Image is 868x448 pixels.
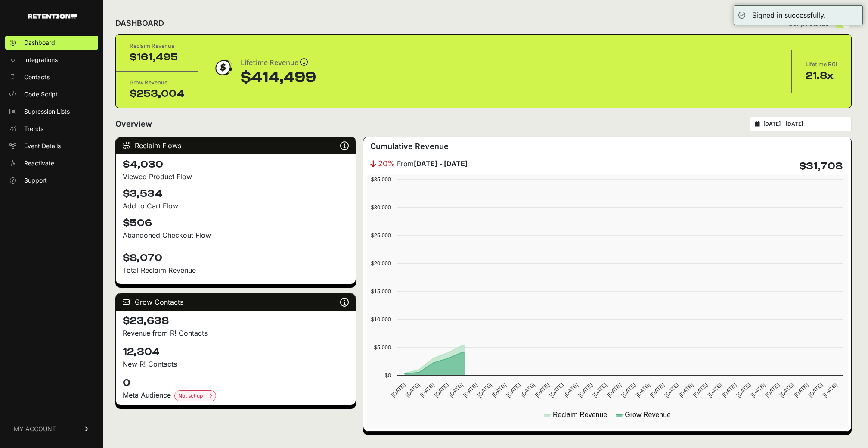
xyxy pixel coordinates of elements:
a: Dashboard [5,36,98,50]
div: Meta Audience [123,390,349,401]
p: New R! Contacts [123,359,349,369]
text: $25,000 [371,232,391,239]
text: [DATE] [793,382,810,398]
a: Event Details [5,139,98,153]
text: [DATE] [721,382,738,398]
text: [DATE] [750,382,766,398]
text: Reclaim Revenue [553,411,607,418]
div: Signed in successfully. [752,10,826,20]
h4: $506 [123,216,349,230]
a: Reactivate [5,156,98,170]
text: [DATE] [620,382,637,398]
h4: 0 [123,376,349,390]
text: [DATE] [577,382,594,398]
h4: $3,534 [123,187,349,201]
span: Supression Lists [24,107,70,116]
p: Total Reclaim Revenue [123,265,349,275]
div: Add to Cart Flow [123,201,349,211]
text: [DATE] [735,382,752,398]
text: $0 [385,372,391,379]
span: From [397,159,468,169]
h4: 12,304 [123,345,349,359]
span: 20% [378,158,395,170]
text: [DATE] [419,382,436,398]
div: Viewed Product Flow [123,171,349,182]
div: $161,495 [130,50,184,64]
text: [DATE] [821,382,838,398]
span: Trends [24,124,43,133]
h4: $8,070 [123,246,349,265]
text: [DATE] [692,382,709,398]
text: [DATE] [807,382,824,398]
img: Retention.com [28,14,77,19]
strong: [DATE] - [DATE] [414,159,468,168]
text: $35,000 [371,176,391,183]
span: MY ACCOUNT [14,425,56,433]
text: $30,000 [371,204,391,211]
a: Trends [5,122,98,136]
p: Revenue from R! Contacts [123,328,349,338]
text: [DATE] [404,382,421,398]
a: Code Script [5,87,98,101]
a: Support [5,174,98,187]
text: [DATE] [635,382,651,398]
div: $253,004 [130,87,184,101]
text: [DATE] [390,382,407,398]
text: [DATE] [563,382,580,398]
text: [DATE] [663,382,680,398]
text: [DATE] [592,382,608,398]
div: Grow Contacts [116,293,356,311]
span: Code Script [24,90,58,99]
text: [DATE] [433,382,450,398]
text: Grow Revenue [625,411,671,418]
text: [DATE] [491,382,508,398]
text: [DATE] [707,382,723,398]
h4: $31,708 [799,159,843,173]
text: $15,000 [371,288,391,295]
text: [DATE] [649,382,666,398]
h2: DASHBOARD [115,17,164,29]
h4: $4,030 [123,158,349,171]
text: [DATE] [764,382,781,398]
div: Abandoned Checkout Flow [123,230,349,240]
text: [DATE] [548,382,565,398]
h4: $23,638 [123,314,349,328]
text: [DATE] [678,382,694,398]
text: [DATE] [462,382,479,398]
div: Reclaim Revenue [130,42,184,50]
a: Supression Lists [5,105,98,118]
span: Event Details [24,142,61,150]
a: Integrations [5,53,98,67]
div: Grow Revenue [130,78,184,87]
text: [DATE] [505,382,522,398]
text: [DATE] [448,382,465,398]
h3: Cumulative Revenue [370,140,449,152]
div: Lifetime Revenue [241,57,316,69]
text: $10,000 [371,316,391,323]
span: Dashboard [24,38,55,47]
a: MY ACCOUNT [5,416,98,442]
span: Support [24,176,47,185]
h2: Overview [115,118,152,130]
div: 21.8x [806,69,837,83]
span: Integrations [24,56,58,64]
a: Contacts [5,70,98,84]
text: $20,000 [371,260,391,267]
text: [DATE] [476,382,493,398]
text: [DATE] [778,382,795,398]
span: Reactivate [24,159,54,168]
img: dollar-coin-05c43ed7efb7bc0c12610022525b4bbbb207c7efeef5aecc26f025e68dcafac9.png [212,57,234,78]
text: $5,000 [374,344,391,351]
div: $414,499 [241,69,316,86]
span: Contacts [24,73,50,81]
text: [DATE] [520,382,536,398]
div: Lifetime ROI [806,60,837,69]
div: Reclaim Flows [116,137,356,154]
text: [DATE] [534,382,551,398]
text: [DATE] [606,382,623,398]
